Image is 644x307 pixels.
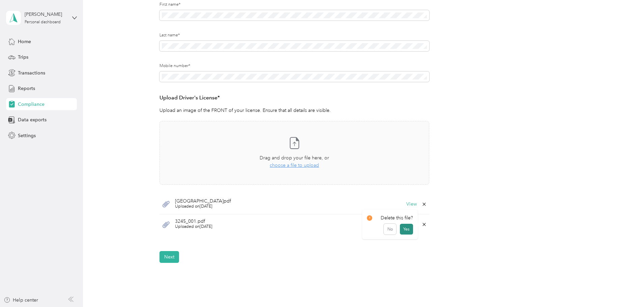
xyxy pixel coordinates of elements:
span: Drag and drop your file here, or [260,155,329,161]
span: Trips [18,54,28,61]
button: Yes [400,224,413,235]
div: Personal dashboard [25,20,61,24]
label: Mobile number* [159,63,429,69]
span: Uploaded on [DATE] [175,204,231,210]
span: Drag and drop your file here, orchoose a file to upload [160,121,429,184]
div: Delete this file? [367,214,413,221]
button: Next [159,251,179,263]
h3: Upload Driver's License* [159,94,429,102]
span: Compliance [18,101,45,108]
div: [PERSON_NAME] [25,11,67,18]
button: No [384,224,396,235]
label: Last name* [159,32,429,38]
button: Help center [4,297,38,304]
label: First name* [159,2,429,8]
span: Settings [18,132,36,139]
span: 3245_001.pdf [175,219,212,224]
iframe: Everlance-gr Chat Button Frame [606,269,644,307]
span: Home [18,38,31,45]
button: View [406,202,417,207]
p: Upload an image of the FRONT of your license. Ensure that all details are visible. [159,107,429,114]
span: Reports [18,85,35,92]
span: Uploaded on [DATE] [175,224,212,230]
span: Transactions [18,69,45,76]
span: Data exports [18,116,47,123]
span: choose a file to upload [270,162,319,168]
span: [GEOGRAPHIC_DATA]pdf [175,199,231,204]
